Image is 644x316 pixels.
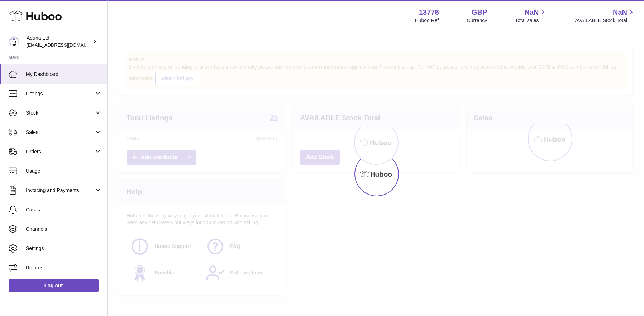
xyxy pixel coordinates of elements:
span: NaN [524,8,539,17]
span: My Dashboard [26,71,102,78]
span: Channels [26,226,102,233]
span: Total sales [515,17,547,24]
span: Stock [26,110,94,116]
span: Usage [26,168,102,174]
strong: GBP [472,8,487,17]
span: Sales [26,129,94,136]
span: Returns [26,264,102,271]
span: NaN [613,8,627,17]
a: NaN AVAILABLE Stock Total [575,8,635,24]
span: Invoicing and Payments [26,187,94,194]
strong: 13776 [419,8,439,17]
img: foyin.fagbemi@aduna.com [9,36,19,47]
span: AVAILABLE Stock Total [575,17,635,24]
span: Cases [26,206,102,213]
a: Log out [9,279,99,292]
div: Currency [467,17,487,24]
div: Huboo Ref [415,17,439,24]
span: Settings [26,245,102,252]
span: Listings [26,90,94,97]
span: [EMAIL_ADDRESS][DOMAIN_NAME] [27,42,105,48]
a: NaN Total sales [515,8,547,24]
div: Aduna Ltd [27,35,91,48]
span: Orders [26,148,94,155]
